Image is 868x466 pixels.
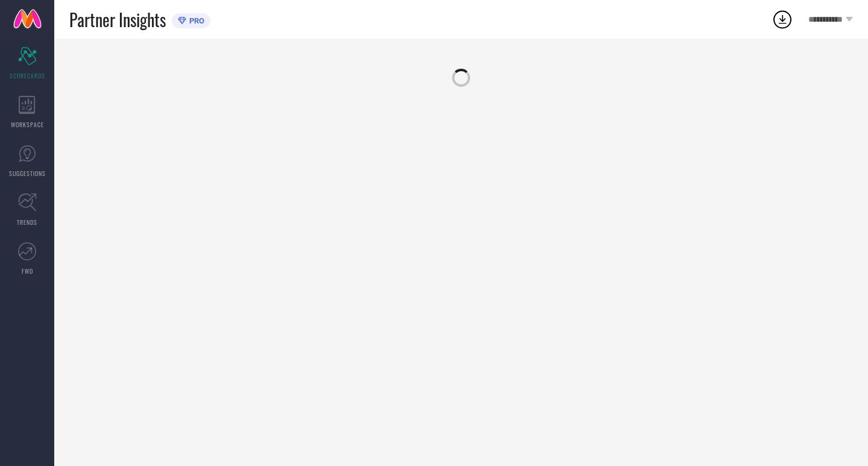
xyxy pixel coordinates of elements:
span: Partner Insights [69,7,166,32]
span: PRO [186,16,204,25]
span: SCORECARDS [10,71,45,80]
span: SUGGESTIONS [9,169,46,178]
div: Open download list [772,8,793,30]
span: WORKSPACE [11,120,44,129]
span: FWD [22,266,33,276]
span: TRENDS [17,218,37,227]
